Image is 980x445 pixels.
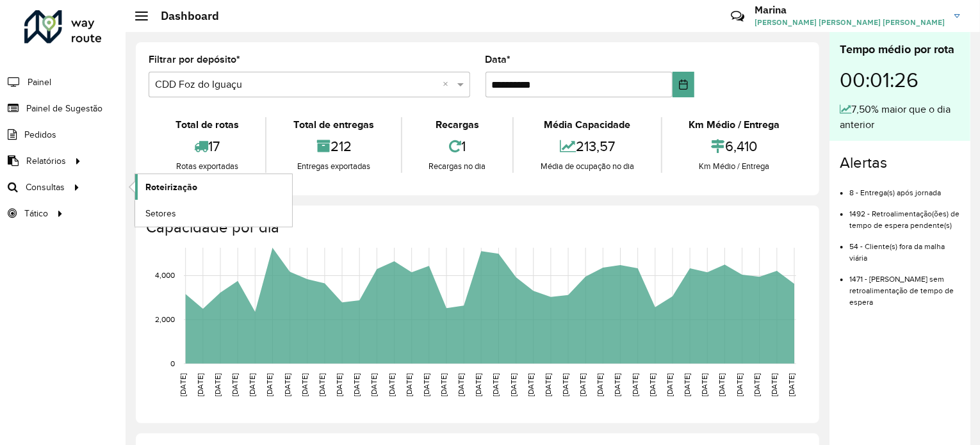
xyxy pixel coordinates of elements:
[849,177,960,198] li: 8 - Entrega(s) após jornada
[666,160,803,173] div: Km Médio / Entrega
[270,160,397,173] div: Entregas exportadas
[270,133,397,160] div: 212
[614,373,622,396] text: [DATE]
[146,218,806,237] h4: Capacidade por dia
[840,41,960,58] div: Tempo médio por rota
[753,373,761,396] text: [DATE]
[135,200,292,226] a: Setores
[405,160,509,173] div: Recargas no dia
[405,117,509,133] div: Recargas
[544,373,552,396] text: [DATE]
[248,373,256,396] text: [DATE]
[700,373,708,396] text: [DATE]
[135,174,292,200] a: Roteirização
[561,373,569,396] text: [DATE]
[724,3,751,30] a: Contato Rápido
[666,117,803,133] div: Km Médio / Entrega
[283,373,291,396] text: [DATE]
[631,373,639,396] text: [DATE]
[370,373,378,396] text: [DATE]
[578,373,587,396] text: [DATE]
[145,207,176,220] span: Setores
[26,181,65,194] span: Consultas
[527,373,535,396] text: [DATE]
[170,359,175,368] text: 0
[266,373,274,396] text: [DATE]
[196,373,204,396] text: [DATE]
[439,373,448,396] text: [DATE]
[388,373,396,396] text: [DATE]
[405,133,509,160] div: 1
[492,373,500,396] text: [DATE]
[596,373,605,396] text: [DATE]
[666,373,674,396] text: [DATE]
[840,154,960,172] h4: Alertas
[666,133,803,160] div: 6,410
[152,160,262,173] div: Rotas exportadas
[474,373,482,396] text: [DATE]
[24,207,48,220] span: Tático
[270,117,397,133] div: Total de entregas
[840,102,960,133] div: 7,50% maior que o dia anterior
[335,373,343,396] text: [DATE]
[422,373,430,396] text: [DATE]
[517,133,657,160] div: 213,57
[155,315,175,323] text: 2,000
[155,271,175,280] text: 4,000
[735,373,744,396] text: [DATE]
[849,198,960,231] li: 1492 - Retroalimentação(ões) de tempo de espera pendente(s)
[755,4,945,16] h3: Marina
[300,373,309,396] text: [DATE]
[849,231,960,264] li: 54 - Cliente(s) fora da malha viária
[770,373,778,396] text: [DATE]
[318,373,326,396] text: [DATE]
[683,373,691,396] text: [DATE]
[849,264,960,308] li: 1471 - [PERSON_NAME] sem retroalimentação de tempo de espera
[840,58,960,102] div: 00:01:26
[26,154,66,168] span: Relatórios
[755,17,945,28] span: [PERSON_NAME] [PERSON_NAME] [PERSON_NAME]
[26,102,102,115] span: Painel de Sugestão
[231,373,239,396] text: [DATE]
[148,9,219,23] h2: Dashboard
[517,117,657,133] div: Média Capacidade
[352,373,361,396] text: [DATE]
[405,373,413,396] text: [DATE]
[179,373,187,396] text: [DATE]
[28,76,51,89] span: Painel
[149,52,240,67] label: Filtrar por depósito
[213,373,222,396] text: [DATE]
[443,77,454,92] span: Clear all
[152,117,262,133] div: Total de rotas
[152,133,262,160] div: 17
[24,128,56,142] span: Pedidos
[718,373,726,396] text: [DATE]
[509,373,518,396] text: [DATE]
[673,72,694,97] button: Choose Date
[517,160,657,173] div: Média de ocupação no dia
[787,373,796,396] text: [DATE]
[145,181,197,194] span: Roteirização
[457,373,465,396] text: [DATE]
[486,52,511,67] label: Data
[648,373,657,396] text: [DATE]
